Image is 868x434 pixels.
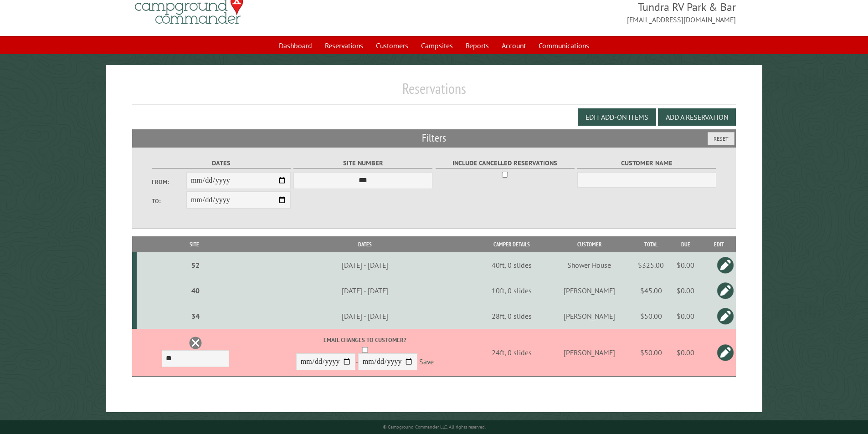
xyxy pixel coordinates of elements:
small: © Campground Commander LLC. All rights reserved. [383,424,486,430]
a: Delete this reservation [189,336,202,350]
label: Email changes to customer? [254,336,476,344]
div: - [254,336,476,373]
h1: Reservations [132,80,736,105]
a: Reservations [319,37,369,54]
th: Total [633,236,669,252]
label: Dates [152,158,291,168]
th: Edit [702,236,736,252]
td: 10ft, 0 slides [477,278,546,303]
div: 34 [140,311,252,321]
td: $50.00 [633,329,669,377]
td: [PERSON_NAME] [546,303,633,329]
button: Add a Reservation [658,108,736,126]
button: Edit Add-on Items [578,108,656,126]
td: $50.00 [633,303,669,329]
td: $325.00 [633,252,669,278]
button: Reset [708,132,734,145]
div: [DATE] - [DATE] [254,260,476,270]
th: Camper Details [477,236,546,252]
th: Site [137,236,253,252]
div: 52 [140,260,252,270]
th: Due [669,236,703,252]
a: Communications [533,37,595,54]
a: Save [419,357,434,367]
td: Shower House [546,252,633,278]
div: 40 [140,286,252,295]
td: 28ft, 0 slides [477,303,546,329]
td: $0.00 [669,278,703,303]
h2: Filters [132,129,736,147]
td: $0.00 [669,303,703,329]
a: Account [496,37,531,54]
th: Customer [546,236,633,252]
label: From: [152,178,186,186]
div: [DATE] - [DATE] [254,311,476,321]
td: [PERSON_NAME] [546,329,633,377]
label: Customer Name [577,158,716,168]
td: $45.00 [633,278,669,303]
label: Include Cancelled Reservations [436,158,575,168]
td: 40ft, 0 slides [477,252,546,278]
a: Customers [370,37,414,54]
a: Reports [460,37,494,54]
label: Site Number [293,158,432,168]
label: To: [152,197,186,205]
td: [PERSON_NAME] [546,278,633,303]
td: 24ft, 0 slides [477,329,546,377]
a: Campsites [416,37,458,54]
a: Dashboard [273,37,318,54]
th: Dates [252,236,477,252]
div: [DATE] - [DATE] [254,286,476,295]
td: $0.00 [669,252,703,278]
td: $0.00 [669,329,703,377]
